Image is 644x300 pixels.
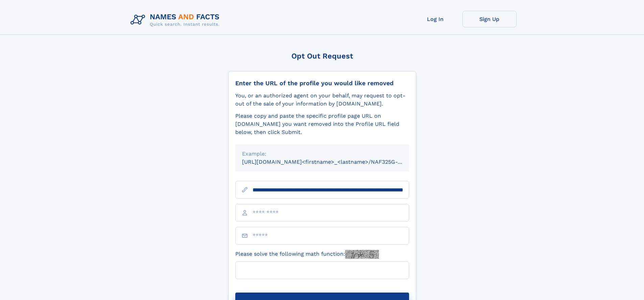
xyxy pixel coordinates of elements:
[235,92,409,108] div: You, or an authorized agent on your behalf, may request to opt-out of the sale of your informatio...
[235,112,409,136] div: Please copy and paste the specific profile page URL on [DOMAIN_NAME] you want removed into the Pr...
[128,11,225,29] img: Logo Names and Facts
[408,11,462,27] a: Log In
[235,79,409,87] div: Enter the URL of the profile you would like removed
[242,159,422,165] small: [URL][DOMAIN_NAME]<firstname>_<lastname>/NAF325G-xxxxxxxx
[462,11,517,27] a: Sign Up
[235,250,379,259] label: Please solve the following math function:
[242,150,402,158] div: Example:
[228,52,416,60] div: Opt Out Request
